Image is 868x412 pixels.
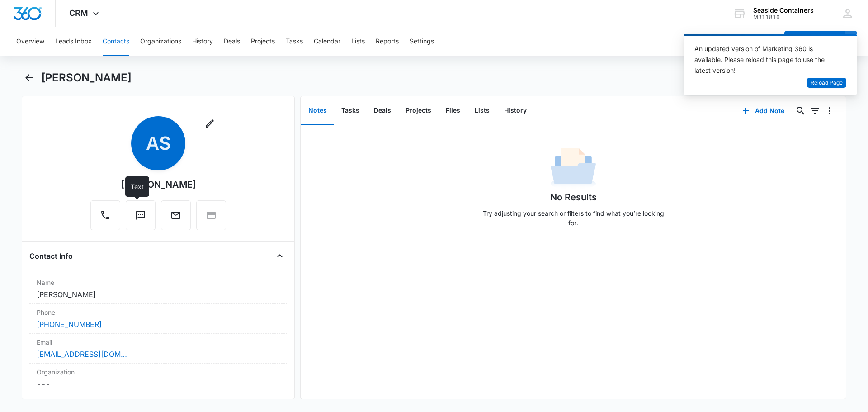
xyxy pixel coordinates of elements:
button: Call [90,200,120,230]
button: Organizations [140,27,181,56]
label: Organization [37,367,280,377]
span: Reload Page [811,79,843,87]
button: Leads Inbox [55,27,92,56]
label: Email [37,337,280,347]
button: Tasks [334,97,367,125]
button: Add Note [733,100,793,122]
button: Projects [251,27,275,56]
h4: Contact Info [29,251,73,261]
button: History [192,27,213,56]
button: Contacts [103,27,129,56]
h1: No Results [550,190,597,204]
a: [EMAIL_ADDRESS][DOMAIN_NAME] [37,349,127,360]
div: Phone[PHONE_NUMBER] [29,304,287,334]
div: account id [753,14,814,20]
p: Try adjusting your search or filters to find what you’re looking for. [478,208,668,227]
a: Email [161,214,191,222]
h1: [PERSON_NAME] [41,71,132,85]
div: Email[EMAIL_ADDRESS][DOMAIN_NAME] [29,334,287,364]
button: Text [126,200,156,230]
label: Phone [37,308,280,317]
span: AS [131,116,185,170]
a: Call [90,214,120,222]
div: Organization--- [29,364,287,393]
button: Tasks [286,27,303,56]
div: account name [753,7,814,14]
dd: [PERSON_NAME] [37,289,280,300]
button: Filters [808,104,822,118]
button: Close [273,249,287,263]
button: Lists [351,27,365,56]
button: Email [161,200,191,230]
img: No Data [551,145,596,190]
button: History [497,97,534,125]
div: An updated version of Marketing 360 is available. Please reload this page to use the latest version! [694,43,835,76]
button: Projects [398,97,439,125]
button: Calendar [314,27,340,56]
a: Text [126,214,156,222]
button: Deals [224,27,240,56]
button: Search... [793,104,808,118]
button: Settings [410,27,434,56]
button: Overview [16,27,44,56]
div: Name[PERSON_NAME] [29,274,287,304]
button: Files [439,97,467,125]
div: Text [125,176,149,197]
label: Address [37,397,280,406]
div: [PERSON_NAME] [121,178,196,191]
dd: --- [37,379,280,389]
button: Back [22,71,36,85]
a: [PHONE_NUMBER] [37,319,102,330]
button: Reload Page [807,78,846,88]
button: Deals [367,97,398,125]
button: Add Contact [784,31,845,52]
button: Overflow Menu [822,104,837,118]
span: CRM [69,8,88,18]
label: Name [37,278,280,287]
button: Notes [301,97,334,125]
button: Lists [467,97,497,125]
button: Reports [376,27,399,56]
